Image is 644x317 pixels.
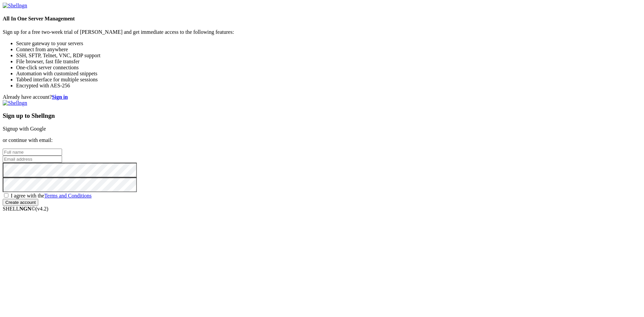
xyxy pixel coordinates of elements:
[16,71,641,77] li: Automation with customized snippets
[36,206,49,212] span: 4.2.0
[16,53,641,59] li: SSH, SFTP, Telnet, VNC, RDP support
[3,3,27,9] img: Shellngn
[16,65,641,71] li: One-click server connections
[3,149,62,156] input: Full name
[44,193,92,199] a: Terms and Conditions
[3,29,641,35] p: Sign up for a free two-week trial of [PERSON_NAME] and get immediate access to the following feat...
[4,193,8,197] input: I agree with theTerms and Conditions
[52,94,68,100] a: Sign in
[3,199,38,206] input: Create account
[3,137,641,143] p: or continue with email:
[3,206,48,212] span: SHELL ©
[16,47,641,53] li: Connect from anywhere
[19,206,32,212] b: NGN
[3,94,641,100] div: Already have account?
[16,41,641,47] li: Secure gateway to your servers
[3,126,46,132] a: Signup with Google
[16,59,641,65] li: File browser, fast file transfer
[3,16,641,22] h4: All In One Server Management
[3,156,62,163] input: Email address
[3,100,27,106] img: Shellngn
[3,112,641,120] h3: Sign up to Shellngn
[16,83,641,89] li: Encrypted with AES-256
[16,77,641,83] li: Tabbed interface for multiple sessions
[11,193,92,199] span: I agree with the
